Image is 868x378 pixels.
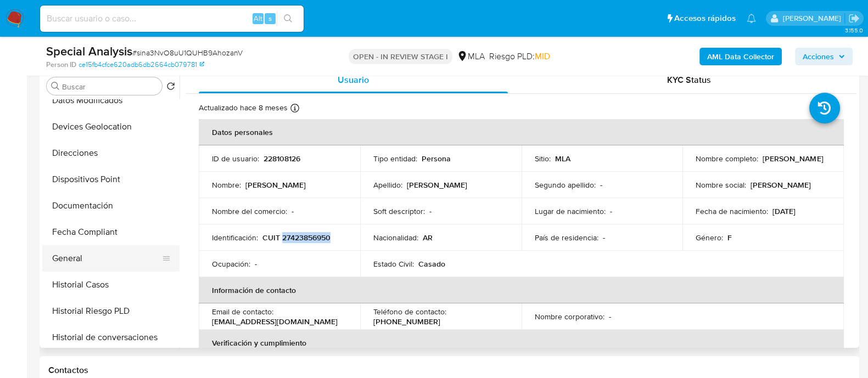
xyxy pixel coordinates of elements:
[674,13,736,24] span: Accesos rápidos
[212,259,250,269] p: Ocupación :
[535,50,550,63] span: MID
[535,206,606,216] p: Lugar de nacimiento :
[268,13,272,24] span: s
[803,48,834,65] span: Acciones
[42,298,180,324] button: Historial Riesgo PLD
[795,48,853,65] button: Acciones
[42,114,180,140] button: Devices Geolocation
[772,206,796,216] p: [DATE]
[51,82,60,91] button: Buscar
[373,259,414,269] p: Estado Civil :
[62,82,158,92] input: Buscar
[848,13,860,24] a: Salir
[42,166,180,193] button: Dispositivos Point
[763,154,823,163] p: [PERSON_NAME]
[42,245,171,272] button: General
[667,74,711,86] span: KYC Status
[212,307,273,317] p: Email de contacto :
[373,233,418,242] p: Nacionalidad :
[457,50,485,63] div: MLA
[373,307,446,317] p: Teléfono de contacto :
[535,154,551,163] p: Sitio :
[600,180,602,190] p: -
[199,330,844,356] th: Verificación y cumplimiento
[609,312,611,321] p: -
[696,180,746,190] p: Nombre social :
[79,60,204,70] a: ce15fb4cfce620adb6db2664cb079781
[40,12,304,26] input: Buscar usuario o caso...
[696,154,758,163] p: Nombre completo :
[535,312,604,321] p: Nombre corporativo :
[42,219,180,245] button: Fecha Compliant
[696,233,723,242] p: Género :
[373,317,440,326] p: [PHONE_NUMBER]
[535,233,598,242] p: País de residencia :
[212,154,259,163] p: ID de usuario :
[245,180,306,190] p: [PERSON_NAME]
[262,233,331,242] p: CUIT 27423856950
[418,259,445,269] p: Casado
[212,317,338,326] p: [EMAIL_ADDRESS][DOMAIN_NAME]
[255,259,257,269] p: -
[42,272,180,298] button: Historial Casos
[132,47,243,58] span: # sina3NvO8uU1QUHB9AhozanV
[46,60,76,70] b: Person ID
[277,11,299,26] button: search-icon
[407,180,467,190] p: [PERSON_NAME]
[844,26,863,35] span: 3.155.0
[48,365,850,376] h1: Contactos
[696,206,768,216] p: Fecha de nacimiento :
[338,74,369,86] span: Usuario
[727,233,732,242] p: F
[429,206,432,216] p: -
[535,180,596,190] p: Segundo apellido :
[699,48,782,65] button: AML Data Collector
[212,180,241,190] p: Nombre :
[751,180,811,190] p: [PERSON_NAME]
[349,49,452,64] p: OPEN - IN REVIEW STAGE I
[264,154,300,163] p: 228108126
[603,233,605,242] p: -
[707,48,774,65] b: AML Data Collector
[46,42,132,60] b: Special Analysis
[199,119,844,145] th: Datos personales
[747,14,756,23] a: Notificaciones
[373,180,402,190] p: Apellido :
[42,87,180,114] button: Datos Modificados
[212,206,287,216] p: Nombre del comercio :
[199,103,288,113] p: Actualizado hace 8 meses
[555,154,570,163] p: MLA
[42,193,180,219] button: Documentación
[373,154,417,163] p: Tipo entidad :
[782,13,844,24] p: milagros.cisterna@mercadolibre.com
[254,13,262,24] span: Alt
[166,82,175,94] button: Volver al orden por defecto
[489,50,550,63] span: Riesgo PLD:
[610,206,612,216] p: -
[423,233,433,242] p: AR
[42,324,180,351] button: Historial de conversaciones
[373,206,425,216] p: Soft descriptor :
[292,206,294,216] p: -
[42,140,180,166] button: Direcciones
[422,154,451,163] p: Persona
[199,277,844,303] th: Información de contacto
[212,233,258,242] p: Identificación :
